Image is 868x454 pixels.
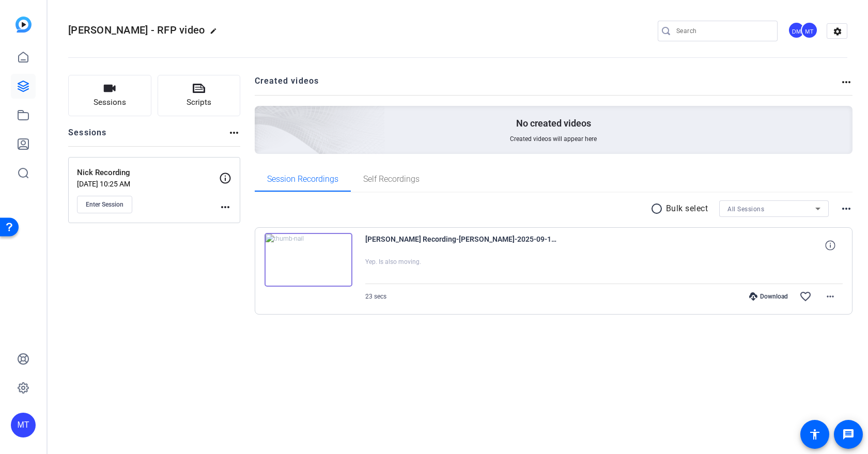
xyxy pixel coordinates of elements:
p: No created videos [516,117,591,130]
div: DM [788,22,805,39]
span: Scripts [187,97,211,108]
div: MT [801,22,818,39]
span: All Sessions [727,206,764,213]
div: Download [744,292,793,301]
span: [PERSON_NAME] - RFP video [68,24,205,36]
p: Nick Recording [77,167,219,179]
p: Bulk select [666,202,708,215]
mat-icon: message [842,428,855,441]
span: Sessions [94,97,126,108]
button: Enter Session [77,196,132,213]
mat-icon: favorite_border [799,290,812,303]
input: Search [676,25,769,37]
mat-icon: more_horiz [824,290,836,303]
p: [DATE] 10:25 AM [77,180,219,188]
span: Self Recordings [363,175,420,183]
button: Sessions [68,75,151,116]
div: MT [11,413,36,437]
mat-icon: accessibility [809,428,821,441]
mat-icon: radio_button_unchecked [650,202,666,215]
mat-icon: more_horiz [228,127,240,139]
mat-icon: more_horiz [840,202,853,215]
ngx-avatar: Dustin Muyres [788,22,806,40]
span: Created videos will appear here [510,135,597,143]
mat-icon: edit [210,27,222,40]
mat-icon: more_horiz [840,76,853,88]
button: Scripts [158,75,241,116]
h2: Created videos [255,75,841,95]
img: blue-gradient.svg [16,17,32,33]
span: [PERSON_NAME] Recording-[PERSON_NAME]-2025-09-15-09-56-56-855-0 [365,233,556,258]
img: Creted videos background [139,4,385,228]
span: 23 secs [365,293,386,300]
h2: Sessions [68,127,107,146]
span: Enter Session [86,200,123,209]
mat-icon: more_horiz [219,201,231,213]
img: thumb-nail [265,233,352,287]
span: Session Recordings [267,175,338,183]
mat-icon: settings [827,24,848,39]
ngx-avatar: Michael Traylor [801,22,819,40]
